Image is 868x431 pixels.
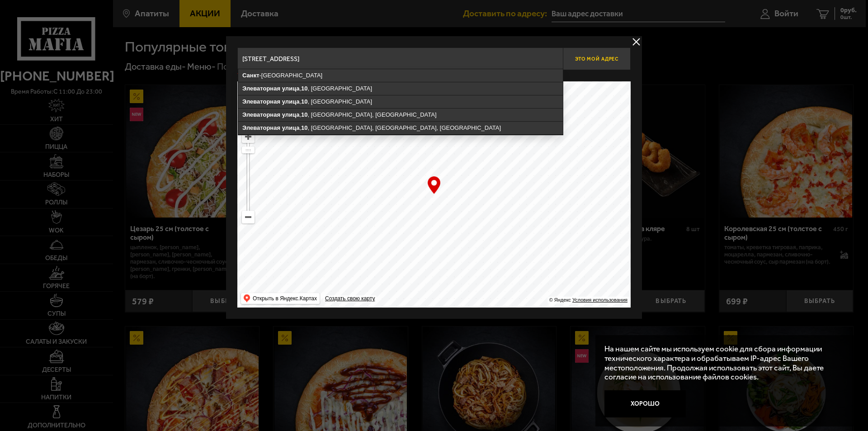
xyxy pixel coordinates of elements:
[238,122,563,134] ymaps: , , [GEOGRAPHIC_DATA], [GEOGRAPHIC_DATA], [GEOGRAPHIC_DATA]
[575,56,618,62] span: Это мой адрес
[238,109,563,121] ymaps: , , [GEOGRAPHIC_DATA], [GEOGRAPHIC_DATA]
[301,111,307,118] ymaps: 10
[572,297,627,303] a: Условия использования
[301,98,307,105] ymaps: 10
[237,72,365,80] p: Укажите дом на карте или в поле ввода
[282,111,300,118] ymaps: улица
[282,98,300,105] ymaps: улица
[241,293,320,304] ymaps: Открыть в Яндекс.Картах
[238,82,563,95] ymaps: , , [GEOGRAPHIC_DATA]
[238,69,563,82] ymaps: -[GEOGRAPHIC_DATA]
[282,124,300,131] ymaps: улица
[604,344,841,382] p: На нашем сайте мы используем cookie для сбора информации технического характера и обрабатываем IP...
[242,72,259,79] ymaps: Санкт
[631,36,642,47] button: delivery type
[238,95,563,108] ymaps: , , [GEOGRAPHIC_DATA]
[301,85,307,92] ymaps: 10
[301,124,307,131] ymaps: 10
[242,98,280,105] ymaps: Элеваторная
[563,47,631,70] button: Это мой адрес
[604,390,686,417] button: Хорошо
[237,47,563,70] input: Введите адрес доставки
[242,124,280,131] ymaps: Элеваторная
[253,293,317,304] ymaps: Открыть в Яндекс.Картах
[549,297,571,303] ymaps: © Яндекс
[282,85,300,92] ymaps: улица
[242,85,280,92] ymaps: Элеваторная
[323,295,377,302] a: Создать свою карту
[242,111,280,118] ymaps: Элеваторная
